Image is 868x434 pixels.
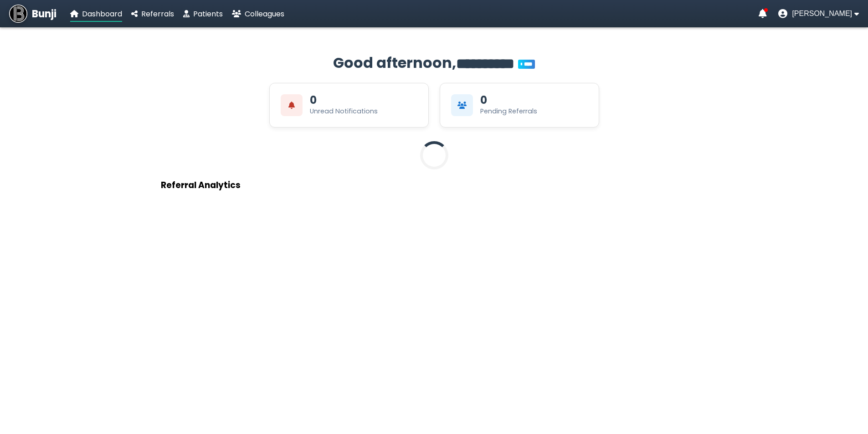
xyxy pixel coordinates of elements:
[193,9,223,19] span: Patients
[792,10,852,18] span: [PERSON_NAME]
[161,52,708,74] h2: Good afternoon,
[82,9,122,19] span: Dashboard
[440,83,599,128] div: View Pending Referrals
[759,9,767,18] a: Notifications
[9,5,56,23] a: Bunji
[161,179,708,192] h3: Referral Analytics
[310,107,378,116] div: Unread Notifications
[778,9,859,18] button: User menu
[310,95,317,106] div: 0
[141,9,174,19] span: Referrals
[183,8,223,20] a: Patients
[9,5,27,23] img: Bunji Dental Referral Management
[245,9,284,19] span: Colleagues
[131,8,174,20] a: Referrals
[480,107,537,116] div: Pending Referrals
[480,95,487,106] div: 0
[32,6,56,21] span: Bunji
[518,60,535,69] span: You’re on Plus!
[232,8,284,20] a: Colleagues
[70,8,122,20] a: Dashboard
[269,83,429,128] div: View Unread Notifications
